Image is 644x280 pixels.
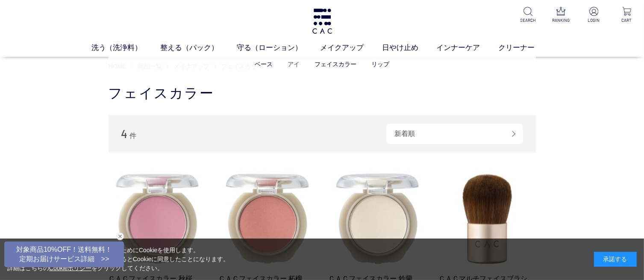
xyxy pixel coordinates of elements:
a: 守る（ローション） [237,42,321,53]
a: ベース [255,61,273,68]
div: 承諾する [594,252,637,267]
h1: フェイスカラー [109,84,536,103]
img: ＣＡＣフェイスカラー 秋桜（こすもす） [109,170,206,267]
a: アイ [288,61,300,68]
span: 件 [129,132,136,139]
p: LOGIN [583,17,604,24]
a: リップ [371,61,389,68]
a: CART [616,7,637,24]
p: SEARCH [518,17,538,24]
a: LOGIN [583,7,604,24]
a: インナーケア [436,42,498,53]
a: SEARCH [518,7,538,24]
a: RANKING [550,7,571,24]
p: CART [616,17,637,24]
div: 新着順 [386,124,523,144]
a: クリーナー [498,42,553,53]
span: 4 [121,127,128,140]
p: RANKING [550,17,571,24]
a: 日やけ止め [382,42,437,53]
img: logo [311,9,333,34]
img: ＣＡＣフェイスカラー 柘榴（ざくろ） [218,170,316,267]
img: ＣＡＣマルチフェイスブラシ [438,170,536,267]
a: メイクアップ [320,42,382,53]
a: 整える（パック） [160,42,237,53]
a: フェイスカラー [315,61,356,68]
img: ＣＡＣフェイスカラー 鈴蘭（すずらん） [329,170,426,267]
a: 洗う（洗浄料） [91,42,161,53]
